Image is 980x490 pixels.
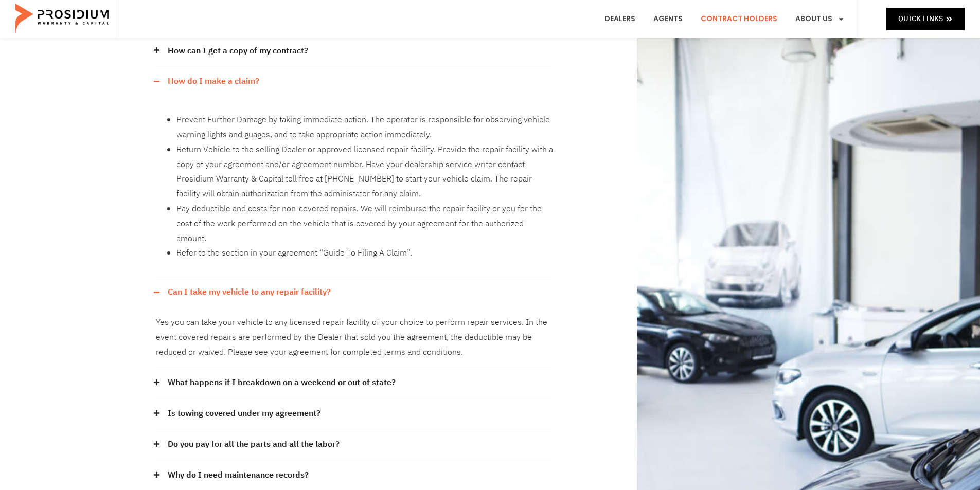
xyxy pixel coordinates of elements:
li: Return Vehicle to the selling Dealer or approved licensed repair facility. Provide the repair fac... [176,142,553,202]
div: How do I make a claim? [156,66,553,97]
a: How do I make a claim? [168,74,259,89]
span: Quick Links [898,12,943,25]
li: Prevent Further Damage by taking immediate action. The operator is responsible for observing vehi... [176,113,553,142]
a: Can I take my vehicle to any repair facility? [168,285,331,300]
li: Refer to the section in your agreement “Guide To Filing A Claim”. [176,246,553,261]
div: Is towing covered under my agreement? [156,398,553,429]
a: Do you pay for all the parts and all the labor? [168,437,340,452]
div: What happens if I breakdown on a weekend or out of state? [156,368,553,398]
div: How do I make a claim? [156,97,553,277]
div: Do you pay for all the parts and all the labor? [156,429,553,460]
a: Quick Links [886,8,965,30]
a: Is towing covered under my agreement? [168,406,320,421]
li: Pay deductible and costs for non-covered repairs. We will reimburse the repair facility or you fo... [176,202,553,246]
div: Can I take my vehicle to any repair facility? [156,277,553,307]
a: What happens if I breakdown on a weekend or out of state? [168,375,396,390]
div: Can I take my vehicle to any repair facility? [156,307,553,368]
a: Why do I need maintenance records? [168,468,309,483]
div: How can I get a copy of my contract? [156,36,553,67]
a: How can I get a copy of my contract? [168,44,308,59]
